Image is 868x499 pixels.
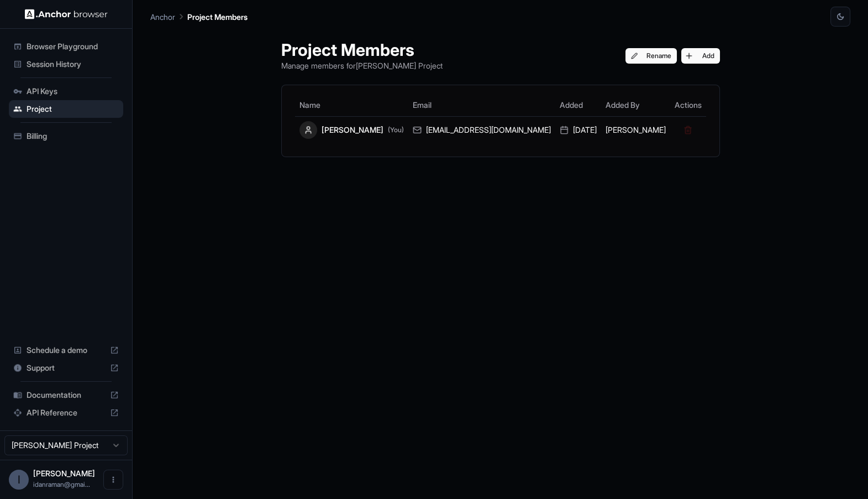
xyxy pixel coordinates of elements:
[27,131,119,142] span: Billing
[388,126,404,134] span: (You)
[187,11,248,23] p: Project Members
[560,124,597,136] div: [DATE]
[9,100,123,118] div: Project
[601,116,670,143] td: [PERSON_NAME]
[103,470,123,490] button: Open menu
[9,38,123,55] div: Browser Playground
[27,41,119,52] span: Browser Playground
[295,94,408,116] th: Name
[27,362,106,373] span: Support
[601,94,670,116] th: Added By
[27,407,106,418] span: API Reference
[9,55,123,73] div: Session History
[681,48,720,64] button: Add
[25,9,108,19] img: Anchor Logo
[27,59,119,70] span: Session History
[150,11,175,23] p: Anchor
[9,386,123,404] div: Documentation
[9,470,29,490] div: I
[9,127,123,145] div: Billing
[299,121,404,139] div: [PERSON_NAME]
[27,345,106,356] span: Schedule a demo
[9,404,123,422] div: API Reference
[33,469,95,478] span: Idan Raman
[33,480,90,488] span: idanraman@gmail.com
[408,94,555,116] th: Email
[27,86,119,97] span: API Keys
[27,389,106,401] span: Documentation
[9,82,123,100] div: API Keys
[27,103,119,115] span: Project
[150,11,248,23] nav: breadcrumb
[281,60,443,71] p: Manage members for [PERSON_NAME] Project
[625,48,677,64] button: Rename
[413,124,551,136] div: [EMAIL_ADDRESS][DOMAIN_NAME]
[555,94,601,116] th: Added
[281,40,443,60] h1: Project Members
[9,359,123,377] div: Support
[9,341,123,359] div: Schedule a demo
[670,94,706,116] th: Actions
